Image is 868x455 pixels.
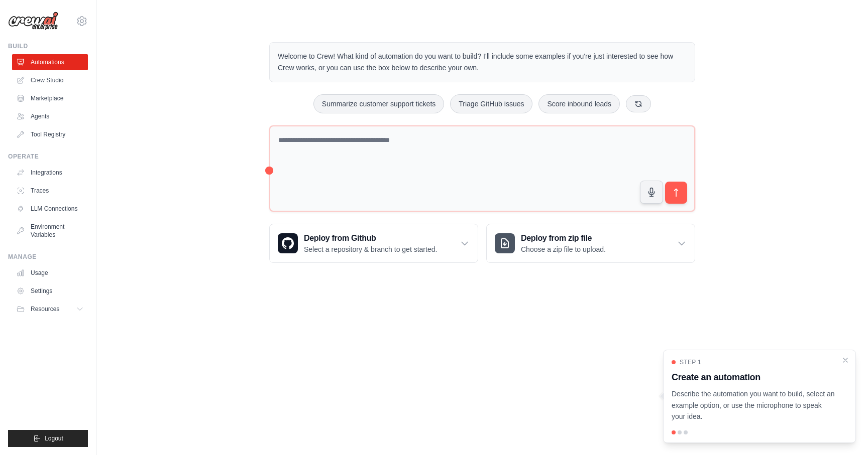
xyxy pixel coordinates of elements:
[12,301,88,317] button: Resources
[12,72,88,88] a: Crew Studio
[450,94,532,113] button: Triage GitHub issues
[841,356,849,364] button: Close walkthrough
[8,12,58,31] img: Logo
[672,370,835,384] h3: Create an automation
[8,153,88,161] div: Operate
[278,51,687,74] p: Welcome to Crew! What kind of automation do you want to build? I'll include some examples if you'...
[45,434,63,442] span: Logout
[8,253,88,261] div: Manage
[12,90,88,106] a: Marketplace
[521,244,606,254] p: Choose a zip file to upload.
[680,358,701,366] span: Step 1
[12,201,88,217] a: LLM Connections
[8,430,88,447] button: Logout
[12,219,88,243] a: Environment Variables
[12,165,88,181] a: Integrations
[12,265,88,281] a: Usage
[31,305,59,313] span: Resources
[8,42,88,50] div: Build
[12,183,88,199] a: Traces
[304,244,437,254] p: Select a repository & branch to get started.
[304,232,437,244] h3: Deploy from Github
[12,283,88,299] a: Settings
[672,388,835,422] p: Describe the automation you want to build, select an example option, or use the microphone to spe...
[12,126,88,142] a: Tool Registry
[313,94,444,113] button: Summarize customer support tickets
[12,108,88,124] a: Agents
[521,232,606,244] h3: Deploy from zip file
[12,54,88,70] a: Automations
[538,94,620,113] button: Score inbound leads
